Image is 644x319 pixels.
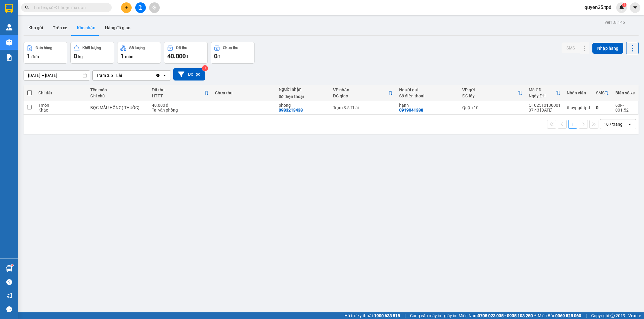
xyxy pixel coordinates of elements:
button: Số lượng1món [117,42,161,64]
button: caret-down [630,2,640,13]
div: Ghi chú [90,93,146,98]
div: 0983213438 [279,108,303,112]
button: 1 [568,120,577,129]
div: Số điện thoại [279,94,327,99]
div: 60F-001.52 [615,103,635,112]
button: Khối lượng0kg [70,42,114,64]
div: 07:43 [DATE] [529,108,561,112]
span: quyen35.tpd [580,4,616,11]
div: Chi tiết [38,90,84,95]
div: Nhân viên [567,90,590,95]
div: phong [279,103,327,108]
div: 0 [596,105,609,110]
span: copyright [610,314,615,318]
button: Nhập hàng [592,43,623,54]
span: đơn [31,54,39,59]
button: Đơn hàng1đơn [24,42,67,64]
span: Miền Nam [459,312,533,319]
div: 0919041388 [399,108,423,112]
div: Trạm 3.5 TLài [96,72,122,78]
span: search [25,5,29,10]
img: warehouse-icon [6,24,12,30]
button: Kho gửi [24,21,48,35]
input: Select a date range. [24,71,90,80]
svg: open [627,122,632,127]
strong: 1900 633 818 [374,313,400,318]
th: Toggle SortBy [149,85,212,101]
button: aim [149,2,160,13]
strong: 0369 525 060 [555,313,581,318]
button: plus [121,2,132,13]
span: 0 [214,52,217,60]
div: Mã GD [529,87,556,92]
div: Ngày ĐH [529,93,556,98]
div: ĐC lấy [462,93,518,98]
div: Khác [38,108,84,112]
div: Khối lượng [82,46,101,50]
div: 10 / trang [604,121,623,127]
img: solution-icon [6,54,12,61]
span: đ [217,54,220,59]
span: Hỗ trợ kỹ thuật: [344,312,400,319]
div: Trạm 3.5 TLài [333,105,393,110]
sup: 1 [622,3,626,7]
span: ⚪️ [534,314,536,317]
span: notification [6,293,12,298]
span: đ [186,54,188,59]
span: aim [152,5,156,10]
input: Tìm tên, số ĐT hoặc mã đơn [33,4,104,11]
span: 1 [623,3,625,7]
div: Đơn hàng [36,46,52,50]
span: plus [124,5,129,10]
div: Đã thu [152,87,204,92]
div: Số lượng [129,46,145,50]
div: SMS [596,90,604,95]
div: 1 món [38,103,84,108]
button: Bộ lọc [173,68,205,81]
div: Biển số xe [615,90,635,95]
div: Chưa thu [215,90,273,95]
span: message [6,306,12,312]
span: | [586,312,587,319]
div: VP nhận [333,87,389,92]
th: Toggle SortBy [459,85,526,101]
span: question-circle [6,279,12,285]
img: logo-vxr [5,4,13,13]
div: Quận 10 [462,105,523,110]
div: Số điện thoại [399,93,456,98]
div: Người nhận [279,87,327,92]
div: Đã thu [176,46,187,50]
button: Kho nhận [72,21,100,35]
button: Hàng đã giao [100,21,135,35]
div: HTTT [152,93,204,98]
div: hạnh [399,103,456,108]
span: 1 [120,52,124,60]
span: | [405,312,405,319]
span: 0 [74,52,77,60]
div: 40.000 đ [152,103,209,108]
sup: 1 [11,264,13,266]
svg: open [162,73,167,78]
span: Cung cấp máy in - giấy in: [410,312,457,319]
sup: 3 [202,65,208,71]
button: file-add [135,2,146,13]
div: VP gửi [462,87,518,92]
div: ver 1.8.146 [605,19,625,26]
th: Toggle SortBy [330,85,396,101]
button: Đã thu40.000đ [164,42,208,64]
button: Chưa thu0đ [211,42,255,64]
img: icon-new-feature [619,5,624,10]
th: Toggle SortBy [526,85,564,101]
span: kg [78,54,83,59]
div: thuypgd.tpd [567,105,590,110]
div: Chưa thu [223,46,238,50]
span: 1 [27,52,30,60]
span: món [125,54,133,59]
button: SMS [562,43,580,53]
svg: Clear value [155,73,160,78]
span: 40.000 [167,52,186,60]
div: BỌC MÀU HỒNG( THUỐC) [90,105,146,110]
div: ĐC giao [333,93,389,98]
th: Toggle SortBy [593,85,612,101]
